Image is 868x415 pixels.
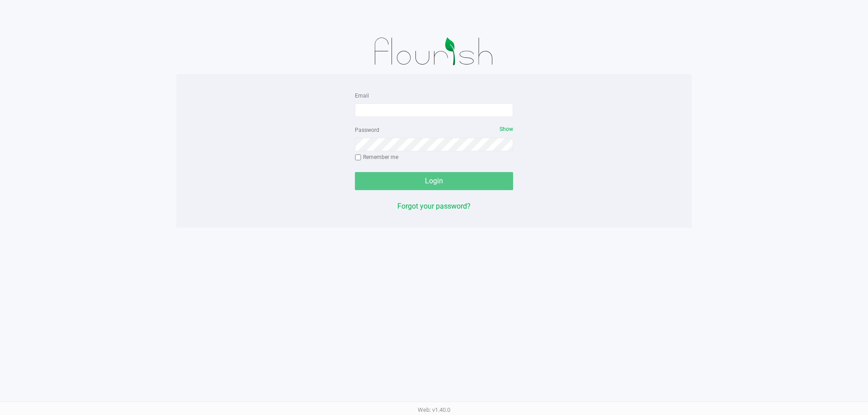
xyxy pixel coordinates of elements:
label: Password [355,126,379,134]
span: Web: v1.40.0 [418,406,450,413]
input: Remember me [355,154,361,161]
button: Forgot your password? [397,201,471,212]
label: Email [355,92,369,100]
label: Remember me [355,153,398,161]
span: Show [500,126,513,132]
